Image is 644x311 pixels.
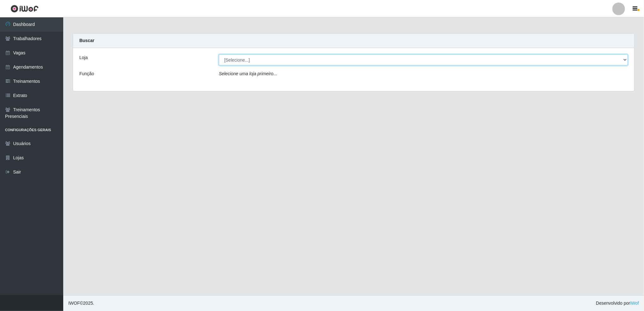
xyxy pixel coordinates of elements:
[68,300,94,307] span: © 2025 .
[79,70,94,77] label: Função
[79,38,94,43] strong: Buscar
[79,54,88,61] label: Loja
[68,301,80,306] span: IWOF
[10,5,39,13] img: CoreUI Logo
[630,301,639,306] a: iWof
[596,300,639,307] span: Desenvolvido por
[219,71,277,76] i: Selecione uma loja primeiro...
